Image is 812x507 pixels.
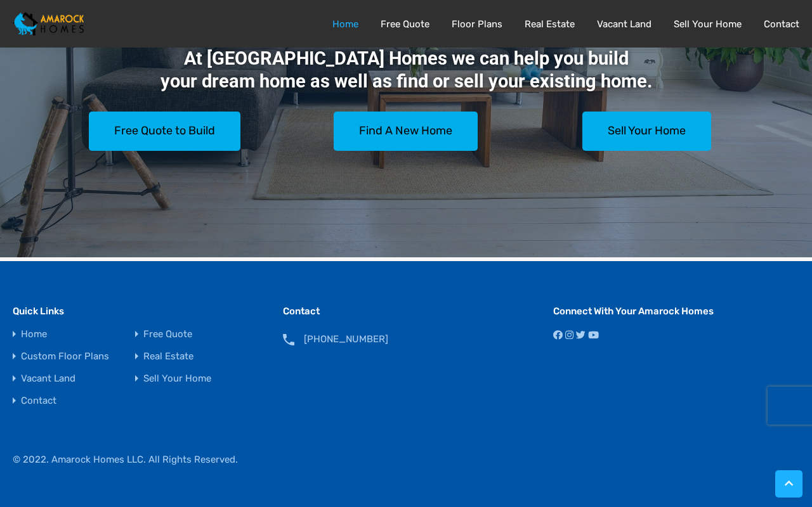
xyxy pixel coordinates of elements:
a: Vacant Land [21,374,75,383]
a: Floor Plans [452,18,502,30]
a: Sell Your Home [582,112,711,151]
a: Sell Your Home [143,374,211,383]
img: Amarock Homes [13,12,84,35]
a: Custom Floor Plans [21,352,109,361]
span: Find A New Home [359,124,452,138]
a: Vacant Land [597,18,652,30]
span: Free Quote to Build [114,124,215,138]
a: Free Quote [143,330,192,339]
a: Home [21,330,47,339]
p: At [GEOGRAPHIC_DATA] Homes we can help you build your dream home as well as find or sell your exi... [32,47,780,93]
h3: Quick Links [13,305,258,317]
h3: Contact [283,305,528,317]
a: Real Estate [143,352,193,361]
a: Home [332,18,358,30]
a: Free Quote to Build [89,112,240,151]
a: Real Estate [525,18,575,30]
h3: Connect With Your Amarock Homes [553,305,798,317]
a: Free Quote [381,18,429,30]
a: Contact [21,396,56,406]
span: Sell Your Home [608,124,686,138]
a: [PHONE_NUMBER] [304,330,388,349]
a: Find A New Home [334,112,478,151]
a: Sell Your Home [674,18,742,30]
a: Contact [764,18,799,30]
